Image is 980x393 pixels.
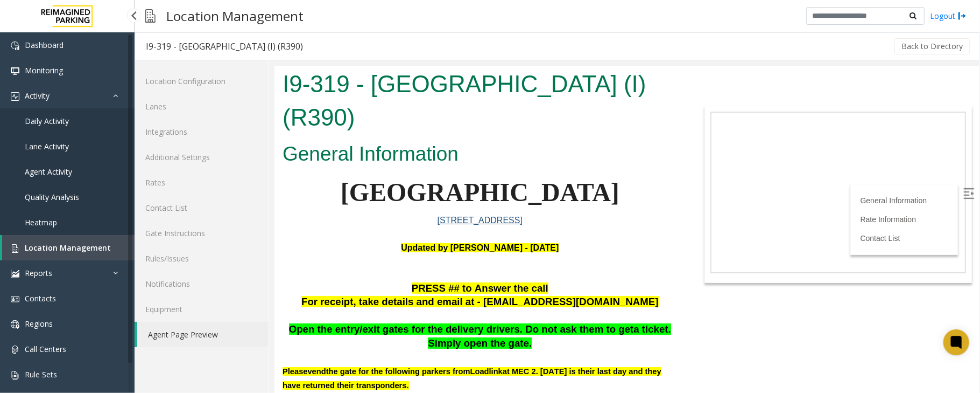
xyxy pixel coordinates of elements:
span: [GEOGRAPHIC_DATA] [66,112,345,141]
span: Open the entry/exit gates for the delivery drivers. Do not ask them to get [15,258,359,269]
span: Regions [25,319,53,329]
a: Rules/Issues [135,246,269,271]
a: Logout [930,10,967,22]
a: Additional Settings [135,144,269,170]
a: Gate Instructions [135,220,269,246]
div: I9-319 - [GEOGRAPHIC_DATA] (I) (R390) [146,39,303,53]
img: 'icon' [11,92,19,101]
span: Lane Activity [25,141,69,151]
img: 'icon' [11,295,19,304]
img: pageIcon [145,3,156,29]
a: [STREET_ADDRESS] [163,150,248,159]
button: Back to Directory [894,38,970,54]
a: Integrations [135,119,269,144]
span: Dashboard [25,40,64,50]
span: at MEC 2. [DATE] is their last day and they have returned their transponders. [8,301,387,324]
span: a ticket. Simply open the gate. [153,258,397,283]
img: 'icon' [11,67,19,75]
a: Agent Page Preview [137,322,269,347]
img: 'icon' [11,270,19,278]
span: Heatmap [25,217,57,227]
b: Updated by [PERSON_NAME] - [DATE] [126,177,284,187]
span: Monitoring [25,65,63,75]
h3: Location Management [161,3,309,29]
a: Location Management [2,235,135,260]
span: Location Management [25,243,111,253]
img: 'icon' [11,42,19,50]
span: Quality Analysis [25,192,79,202]
a: Lanes [135,94,269,119]
span: the gate for the following parkers from [52,301,196,310]
h2: General Information [8,74,403,102]
a: Equipment [135,297,269,322]
img: Open/Close Sidebar Menu [689,122,700,133]
span: Call Centers [25,344,66,354]
img: 'icon' [11,320,19,329]
span: Loadlink [196,301,228,311]
img: 'icon' [11,371,19,380]
span: For receipt, take details and email at - [EMAIL_ADDRESS][DOMAIN_NAME] [27,230,384,242]
span: Contacts [25,293,56,304]
img: 'icon' [11,244,19,253]
span: Rule Sets [25,369,57,380]
a: Rate Information [586,149,642,158]
span: vend [33,301,51,311]
a: Location Configuration [135,68,269,94]
span: Activity [25,91,50,101]
a: Notifications [135,271,269,297]
span: Reports [25,268,52,278]
img: 'icon' [11,346,19,354]
a: Contact List [586,168,626,177]
a: General Information [586,130,653,139]
a: Contact List [135,195,269,220]
span: PRESS ## to Answer the call [137,217,274,228]
a: Rates [135,170,269,195]
h1: I9-319 - [GEOGRAPHIC_DATA] (I) (R390) [8,2,403,68]
span: Agent Activity [25,167,72,177]
span: Daily Activity [25,116,69,126]
img: logout [958,10,967,22]
span: Please [8,301,33,310]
